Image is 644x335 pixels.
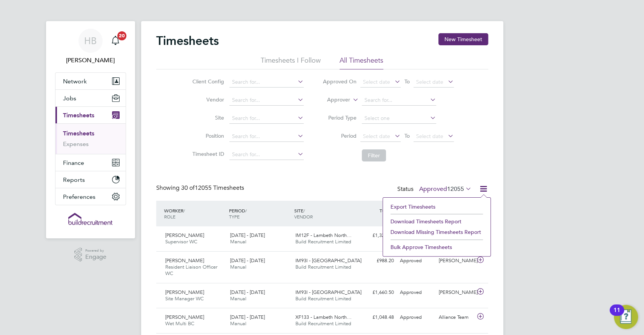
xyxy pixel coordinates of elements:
input: Search for... [229,113,304,124]
span: [DATE] - [DATE] [230,257,265,264]
label: Period [323,132,357,139]
span: Timesheets [63,112,94,119]
a: Go to home page [55,213,126,225]
span: Manual [230,238,246,245]
div: Alliance Team [436,311,475,324]
span: IM93I - [GEOGRAPHIC_DATA] [295,257,361,264]
input: Search for... [229,77,304,88]
span: To [402,131,412,141]
div: £988.20 [358,255,397,267]
label: Timesheet ID [190,151,224,157]
span: [PERSON_NAME] [165,314,204,320]
div: Approved [397,255,436,267]
span: VENDOR [294,214,313,220]
span: IM93I - [GEOGRAPHIC_DATA] [295,289,361,295]
span: [PERSON_NAME] [165,289,204,295]
span: Wet Multi BC [165,320,194,327]
span: / [245,207,247,214]
label: Vendor [190,96,224,103]
span: XF133 - Lambeth North… [295,314,352,320]
span: 12055 [447,185,464,193]
li: Download Missing Timesheets Report [387,227,487,237]
span: 30 of [181,184,195,192]
span: [DATE] - [DATE] [230,314,265,320]
div: £1,048.48 [358,311,397,324]
span: Resident Liaison Officer WC [165,264,217,277]
button: Preferences [55,188,126,205]
input: Search for... [362,95,436,106]
li: All Timesheets [340,56,383,69]
label: Client Config [190,78,224,85]
span: [PERSON_NAME] [165,257,204,264]
div: [PERSON_NAME] [436,286,475,299]
button: Timesheets [55,107,126,123]
span: TOTAL [380,207,393,214]
span: Finance [63,159,84,166]
span: Select date [363,133,390,140]
li: Download Timesheets Report [387,216,487,227]
a: Expenses [63,140,89,148]
span: [PERSON_NAME] [165,232,204,238]
span: Jobs [63,95,76,102]
span: / [303,207,305,214]
span: Preferences [63,193,95,200]
li: Timesheets I Follow [261,56,321,69]
label: Approved [419,185,472,193]
input: Search for... [229,149,304,160]
label: Period Type [323,114,357,121]
span: Manual [230,264,246,270]
span: Hayley Barrance [55,56,126,65]
span: ROLE [164,214,175,220]
span: Network [63,78,87,85]
div: WORKER [162,204,227,223]
span: IM12F - Lambeth North… [295,232,352,238]
a: Timesheets [63,130,94,137]
button: Reports [55,171,126,188]
span: Manual [230,320,246,327]
div: Approved [397,311,436,324]
input: Search for... [229,131,304,142]
span: Build Recruitment Limited [295,264,351,270]
span: [DATE] - [DATE] [230,289,265,295]
input: Select one [362,113,436,124]
label: Approved On [323,78,357,85]
a: HB[PERSON_NAME] [55,29,126,65]
div: Timesheets [55,123,126,154]
a: 20 [108,29,123,53]
span: Supervisor WC [165,238,197,245]
li: Export Timesheets [387,201,487,212]
button: Finance [55,154,126,171]
span: Select date [416,133,443,140]
button: Network [55,73,126,89]
span: [DATE] - [DATE] [230,232,265,238]
a: Powered byEngage [74,247,106,262]
img: buildrec-logo-retina.png [68,213,113,225]
li: Bulk Approve Timesheets [387,242,487,252]
span: 12055 Timesheets [181,184,244,192]
div: 11 [613,310,620,320]
span: / [183,207,185,214]
div: £1,660.50 [358,286,397,299]
nav: Main navigation [46,21,135,238]
div: Showing [156,184,246,192]
button: New Timesheet [438,33,488,45]
h2: Timesheets [156,33,219,48]
label: Approver [316,96,350,104]
span: Select date [363,78,390,85]
button: Open Resource Center, 11 new notifications [614,305,638,329]
span: TYPE [229,214,240,220]
span: Manual [230,295,246,302]
span: Build Recruitment Limited [295,320,351,327]
button: Filter [362,149,386,161]
span: Select date [416,78,443,85]
span: Build Recruitment Limited [295,295,351,302]
span: Site Manager WC [165,295,204,302]
span: Reports [63,176,85,183]
span: Build Recruitment Limited [295,238,351,245]
div: Approved [397,286,436,299]
div: PERIOD [227,204,292,223]
label: Position [190,132,224,139]
div: SITE [292,204,358,223]
div: £1,323.03 [358,229,397,242]
span: HB [84,36,97,46]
